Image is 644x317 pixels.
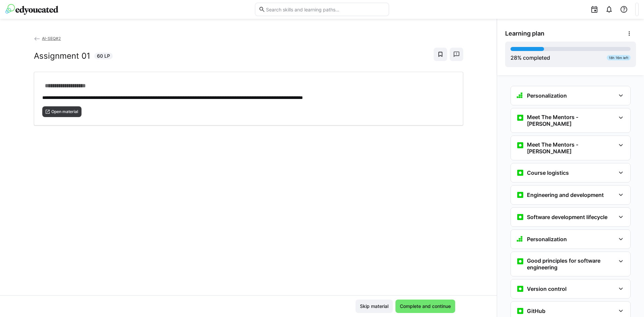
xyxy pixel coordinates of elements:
span: Complete and continue [399,303,452,310]
h2: Assignment 01 [34,51,90,61]
a: AI-SEQ#2 [34,36,61,41]
h3: Personalization [527,236,567,243]
h3: Meet The Mentors - [PERSON_NAME] [527,114,615,127]
span: 60 LP [97,53,110,59]
h3: Engineering and development [527,192,604,198]
button: Skip material [356,300,393,313]
h3: Course logistics [527,169,569,176]
span: AI-SEQ#2 [42,36,61,41]
div: % completed [511,54,550,62]
button: Complete and continue [395,300,455,313]
span: Open material [51,109,79,114]
h3: Meet The Mentors - [PERSON_NAME] [527,141,615,155]
h3: GitHub [527,308,545,314]
h3: Version control [527,285,567,292]
h3: Software development lifecycle [527,214,607,220]
h3: Personalization [527,92,567,99]
span: Learning plan [505,30,544,37]
h3: Good principles for software engineering [527,257,615,271]
span: Skip material [359,303,389,310]
div: 18h 16m left [607,55,631,60]
button: Open material [42,106,82,117]
span: 28 [511,54,517,61]
input: Search skills and learning paths… [265,6,385,12]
